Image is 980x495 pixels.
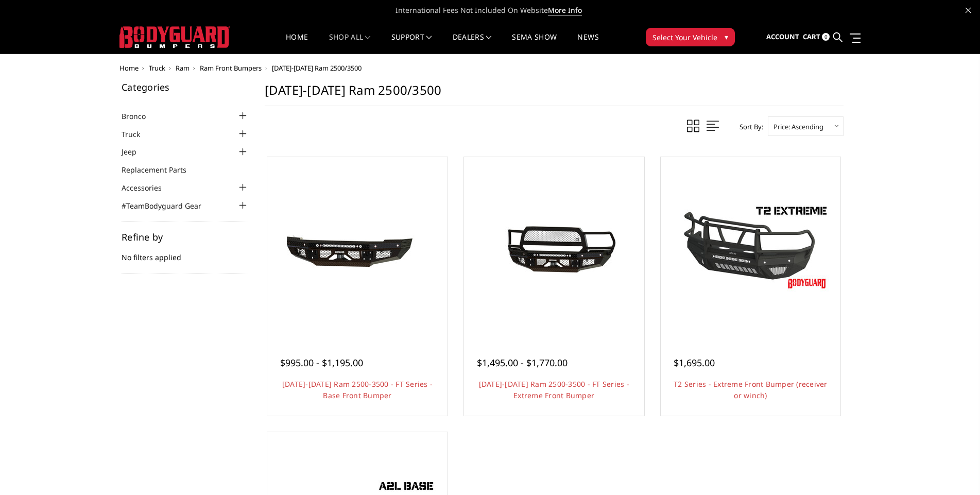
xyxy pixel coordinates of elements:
[329,33,371,54] a: shop all
[122,200,214,211] a: #TeamBodyguard Gear
[803,32,820,41] span: Cart
[467,160,642,335] a: 2010-2018 Ram 2500-3500 - FT Series - Extreme Front Bumper 2010-2018 Ram 2500-3500 - FT Series - ...
[822,33,830,41] span: 0
[272,63,362,73] span: [DATE]-[DATE] Ram 2500/3500
[479,379,629,400] a: [DATE]-[DATE] Ram 2500-3500 - FT Series - Extreme Front Bumper
[512,33,557,54] a: SEMA Show
[149,63,165,73] a: Truck
[122,129,153,140] a: Truck
[477,356,568,369] span: $1,495.00 - $1,770.00
[391,33,432,54] a: Support
[122,146,149,157] a: Jeep
[548,5,582,15] a: More Info
[663,160,838,335] a: T2 Series - Extreme Front Bumper (receiver or winch) T2 Series - Extreme Front Bumper (receiver o...
[766,32,799,41] span: Account
[122,232,249,274] div: No filters applied
[122,82,249,92] h5: Categories
[119,63,139,73] a: Home
[734,119,763,134] label: Sort By:
[200,63,262,73] a: Ram Front Bumpers
[176,63,190,73] a: Ram
[725,31,728,42] span: ▾
[119,26,230,48] img: BODYGUARD BUMPERS
[286,33,308,54] a: Home
[674,356,715,369] span: $1,695.00
[766,23,799,51] a: Account
[122,164,199,175] a: Replacement Parts
[646,28,735,46] button: Select Your Vehicle
[122,111,159,122] a: Bronco
[265,82,844,106] h1: [DATE]-[DATE] Ram 2500/3500
[803,23,830,51] a: Cart 0
[577,33,598,54] a: News
[453,33,492,54] a: Dealers
[282,379,433,400] a: [DATE]-[DATE] Ram 2500-3500 - FT Series - Base Front Bumper
[674,379,828,400] a: T2 Series - Extreme Front Bumper (receiver or winch)
[122,182,175,193] a: Accessories
[652,32,717,43] span: Select Your Vehicle
[270,160,445,335] a: 2010-2018 Ram 2500-3500 - FT Series - Base Front Bumper 2010-2018 Ram 2500-3500 - FT Series - Bas...
[280,356,363,369] span: $995.00 - $1,195.00
[122,232,249,242] h5: Refine by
